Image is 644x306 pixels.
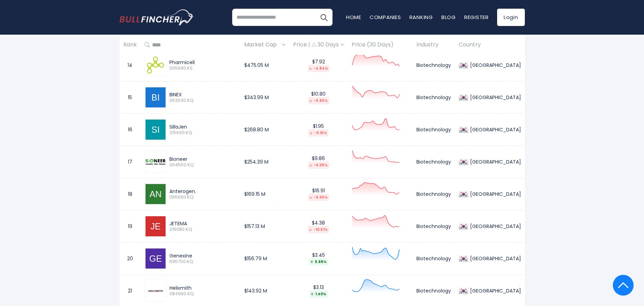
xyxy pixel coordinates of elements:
div: $3.45 [293,252,344,265]
div: $4.38 [293,220,344,233]
span: 064550.KQ [169,162,237,168]
span: 084990.KQ [169,291,237,297]
div: $10.80 [293,91,344,104]
div: Bioneer [169,156,237,162]
td: $343.99 M [240,81,289,114]
div: JETEMA [169,220,237,227]
td: $268.80 M [240,114,289,146]
div: 5.88% [309,258,328,265]
td: 14 [120,49,141,81]
td: 15 [120,81,141,114]
span: 053030.KQ [169,98,237,104]
div: Anterogen. [169,188,237,194]
div: Price | 30 Days [293,41,344,49]
img: bullfincher logo [120,9,194,25]
div: -6.65% [308,194,329,201]
a: Go to homepage [120,9,194,25]
td: $157.13 M [240,210,289,243]
a: Companies [370,14,401,21]
a: Login [497,9,525,26]
td: $169.15 M [240,178,289,210]
div: 1.40% [309,290,328,298]
div: Pharmicell [169,59,237,65]
img: 084990.KQ.png [145,289,166,292]
div: SillaJen [169,124,237,130]
div: [GEOGRAPHIC_DATA] [468,94,521,100]
th: Price (30 Days) [348,35,413,55]
div: [GEOGRAPHIC_DATA] [468,255,521,262]
th: Country [455,35,525,55]
div: [GEOGRAPHIC_DATA] [468,126,521,133]
td: 20 [120,243,141,275]
td: Biotechnology [413,243,455,275]
img: 064550.KQ.png [145,159,166,165]
span: 065660.KQ [169,194,237,200]
td: 17 [120,146,141,178]
button: Search [315,9,333,26]
img: 005690.KS.png [145,55,166,75]
th: Industry [413,35,455,55]
div: -4.84% [308,65,329,72]
span: 095700.KQ [169,259,237,265]
div: $3.13 [293,284,344,298]
a: Ranking [409,14,433,21]
div: Genexine [169,253,237,259]
div: $16.91 [293,187,344,201]
div: -0.16% [308,129,328,137]
td: $156.79 M [240,243,289,275]
td: Biotechnology [413,81,455,114]
div: [GEOGRAPHIC_DATA] [468,223,521,229]
span: 005690.KS [169,65,237,71]
div: $9.86 [293,155,344,169]
div: -6.09% [308,161,329,169]
td: 16 [120,114,141,146]
div: [GEOGRAPHIC_DATA] [468,159,521,165]
a: Home [346,14,361,21]
div: BINEX [169,91,237,98]
div: $7.92 [293,59,344,72]
td: $254.39 M [240,146,289,178]
div: [GEOGRAPHIC_DATA] [468,288,521,294]
a: Blog [441,14,456,21]
td: Biotechnology [413,178,455,210]
td: Biotechnology [413,210,455,243]
div: [GEOGRAPHIC_DATA] [468,62,521,68]
div: Helixmith [169,285,237,291]
div: -5.86% [308,97,329,104]
th: Rank [120,35,141,55]
td: Biotechnology [413,49,455,81]
div: [GEOGRAPHIC_DATA] [468,191,521,197]
div: $1.95 [293,123,344,137]
td: 19 [120,210,141,243]
td: Biotechnology [413,114,455,146]
td: Biotechnology [413,146,455,178]
td: 18 [120,178,141,210]
td: $475.05 M [240,49,289,81]
a: Register [464,14,489,21]
span: Market Cap [244,40,280,50]
div: -10.51% [308,226,329,233]
span: 215600.KQ [169,130,237,136]
span: 216080.KQ [169,227,237,233]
